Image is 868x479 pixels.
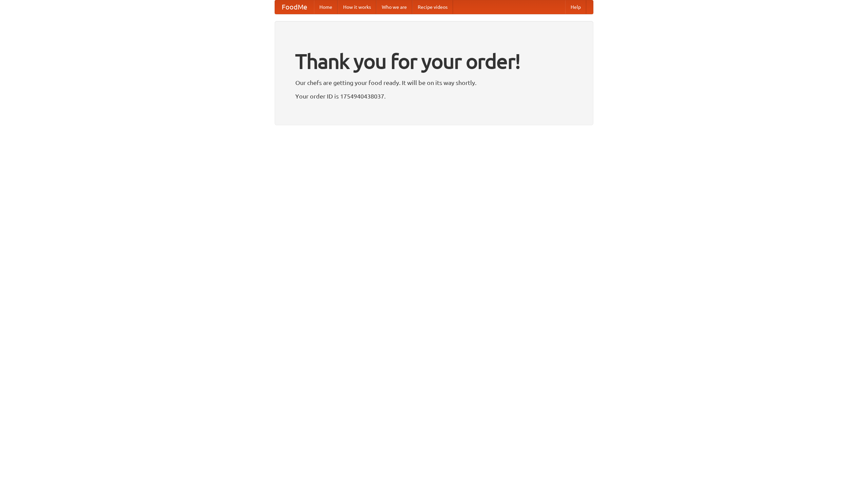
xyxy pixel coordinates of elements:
p: Your order ID is 1754940438037. [295,91,573,101]
p: Our chefs are getting your food ready. It will be on its way shortly. [295,78,573,88]
h1: Thank you for your order! [295,45,573,78]
a: Recipe videos [412,0,453,14]
a: How it works [338,0,376,14]
a: Home [314,0,338,14]
a: FoodMe [275,0,314,14]
a: Who we are [376,0,412,14]
a: Help [565,0,586,14]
